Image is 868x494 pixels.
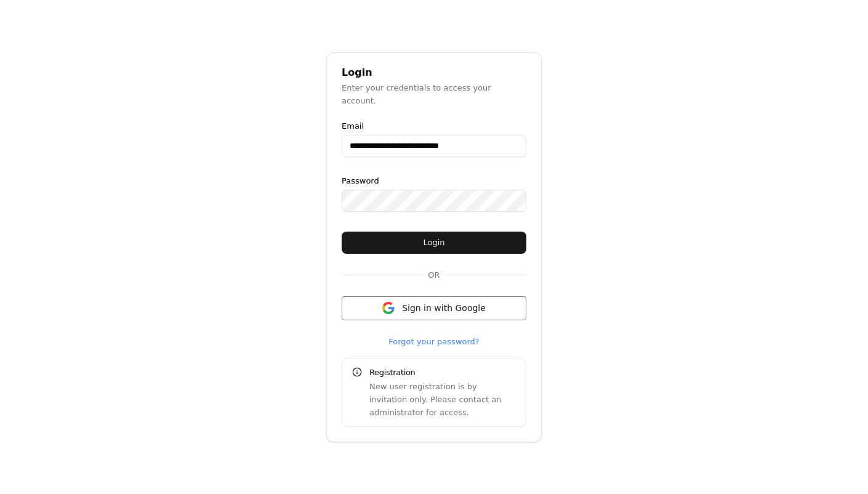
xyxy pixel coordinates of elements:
[342,296,526,320] button: Sign in with Google
[369,366,516,379] div: Registration
[423,269,444,281] span: OR
[342,232,526,254] button: Login
[369,380,516,419] div: New user registration is by invitation only. Please contact an administrator for access.
[342,122,526,130] label: Email
[402,302,486,315] span: Sign in with Google
[342,68,526,78] div: Login
[342,81,526,107] div: Enter your credentials to access your account.
[342,177,526,185] label: Password
[388,335,480,348] a: Forgot your password?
